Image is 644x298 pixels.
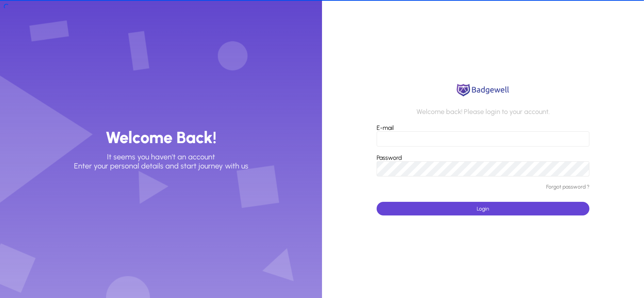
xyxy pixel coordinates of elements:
[107,152,215,161] p: It seems you haven't an account
[377,154,402,161] label: Password
[377,124,394,131] label: E-mail
[105,128,217,148] h3: Welcome Back!
[477,206,489,212] span: Login
[416,108,550,116] p: Welcome back! Please login to your account.
[546,184,589,190] a: Forgot password ?
[74,161,248,170] p: Enter your personal details and start journey with us
[454,83,511,98] img: logo.png
[377,202,589,215] button: Login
